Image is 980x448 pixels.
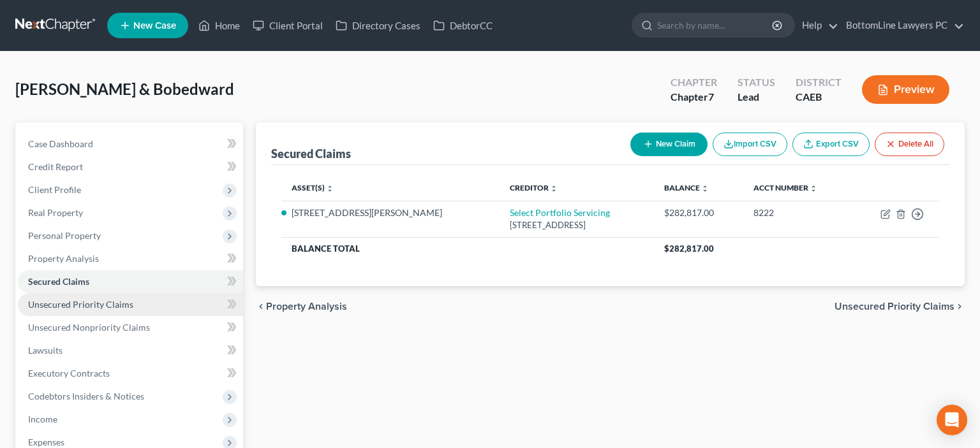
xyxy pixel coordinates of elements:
[266,301,347,312] span: Property Analysis
[28,345,63,356] span: Lawsuits
[133,21,176,31] span: New Case
[28,368,110,379] span: Executory Contracts
[329,14,427,37] a: Directory Cases
[427,14,499,37] a: DebtorCC
[738,75,775,90] div: Status
[630,133,708,156] button: New Claim
[510,207,610,218] a: Select Portfolio Servicing
[326,185,334,192] i: unfold_more
[281,237,654,260] th: Balance Total
[28,184,81,195] span: Client Profile
[292,183,334,192] a: Asset(s) unfold_more
[18,155,243,178] a: Credit Report
[18,133,243,155] a: Case Dashboard
[18,270,243,293] a: Secured Claims
[671,90,717,105] div: Chapter
[18,362,243,385] a: Executory Contracts
[954,301,965,312] i: chevron_right
[28,230,101,241] span: Personal Property
[271,146,351,161] div: Secured Claims
[840,14,964,37] a: BottomLine Lawyers PC
[875,133,944,156] button: Delete All
[796,90,842,105] div: CAEB
[796,75,842,90] div: District
[835,301,965,312] button: Unsecured Priority Claims chevron_right
[862,75,949,104] button: Preview
[796,14,838,37] a: Help
[256,301,347,312] button: chevron_left Property Analysis
[256,301,266,312] i: chevron_left
[738,90,775,105] div: Lead
[671,75,717,90] div: Chapter
[701,185,709,192] i: unfold_more
[28,253,99,264] span: Property Analysis
[28,207,83,218] span: Real Property
[28,276,89,287] span: Secured Claims
[657,13,774,37] input: Search by name...
[15,80,234,98] span: [PERSON_NAME] & Bobedward
[28,161,83,172] span: Credit Report
[937,405,967,435] div: Open Intercom Messenger
[246,14,329,37] a: Client Portal
[810,185,817,192] i: unfold_more
[754,183,817,192] a: Acct Number unfold_more
[713,133,787,156] button: Import CSV
[18,339,243,362] a: Lawsuits
[28,391,144,401] span: Codebtors Insiders & Notices
[550,185,558,192] i: unfold_more
[664,243,714,254] span: $282,817.00
[835,301,954,312] span: Unsecured Priority Claims
[28,322,150,333] span: Unsecured Nonpriority Claims
[664,183,709,192] a: Balance unfold_more
[664,206,734,219] div: $282,817.00
[792,133,870,156] a: Export CSV
[28,299,133,310] span: Unsecured Priority Claims
[510,183,558,192] a: Creditor unfold_more
[28,138,93,149] span: Case Dashboard
[292,206,489,219] li: [STREET_ADDRESS][PERSON_NAME]
[28,437,64,447] span: Expenses
[708,90,714,103] span: 7
[18,247,243,270] a: Property Analysis
[754,206,841,219] div: 8222
[18,293,243,316] a: Unsecured Priority Claims
[192,14,246,37] a: Home
[510,219,643,231] div: [STREET_ADDRESS]
[18,316,243,339] a: Unsecured Nonpriority Claims
[28,414,57,424] span: Income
